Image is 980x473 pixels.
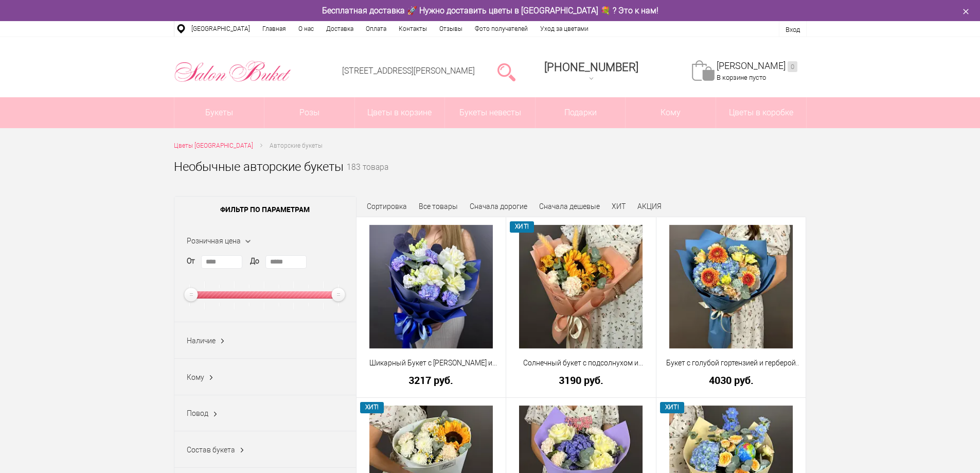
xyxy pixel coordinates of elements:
a: [PERSON_NAME] [717,60,797,72]
ins: 0 [788,61,797,72]
a: 3217 руб. [363,375,500,386]
span: Цветы [GEOGRAPHIC_DATA] [174,142,253,149]
img: Шикарный Букет с Розами и Синими Диантусами [369,225,493,348]
a: АКЦИЯ [637,202,662,211]
span: ХИТ! [360,402,384,413]
a: Розы [264,97,354,128]
img: Солнечный букет с подсолнухом и диантусами [519,225,643,348]
a: 3190 руб. [513,375,649,386]
span: ХИТ! [510,221,534,232]
a: О нас [292,21,320,37]
a: ХИТ [612,202,626,211]
a: Цветы в коробке [716,97,806,128]
div: Бесплатная доставка 🚀 Нужно доставить цветы в [GEOGRAPHIC_DATA] 💐 ? Это к нам! [166,5,814,16]
span: [PHONE_NUMBER] [544,61,638,74]
a: Солнечный букет с подсолнухом и диантусами [513,358,649,369]
a: [PHONE_NUMBER] [538,57,645,86]
span: Повод [187,409,208,417]
a: Вход [786,26,800,33]
span: Наличие [187,337,216,345]
label: До [250,256,259,267]
a: Букеты [174,97,264,128]
span: Сортировка [367,202,407,211]
a: [STREET_ADDRESS][PERSON_NAME] [342,66,475,76]
a: Букеты невесты [445,97,535,128]
a: Все товары [419,202,458,211]
h1: Необычные авторские букеты [174,157,344,176]
a: Уход за цветами [534,21,595,37]
span: Кому [187,373,204,381]
a: 4030 руб. [663,375,799,386]
a: Отзывы [433,21,469,37]
span: Состав букета [187,446,235,454]
a: Букет с голубой гортензией и герберой мини [663,358,799,369]
span: Авторские букеты [270,142,323,149]
a: Главная [256,21,292,37]
a: Сначала дешевые [539,202,600,211]
label: От [187,256,195,267]
a: Цветы в корзине [355,97,445,128]
a: Подарки [536,97,626,128]
img: Цветы Нижний Новгород [174,58,292,85]
span: В корзине пусто [717,74,766,81]
a: Оплата [360,21,393,37]
span: ХИТ! [660,402,684,413]
small: 183 товара [347,164,388,188]
a: Доставка [320,21,360,37]
img: Букет с голубой гортензией и герберой мини [669,225,793,348]
span: Розничная цена [187,237,241,245]
span: Кому [626,97,716,128]
a: [GEOGRAPHIC_DATA] [185,21,256,37]
a: Сначала дорогие [470,202,527,211]
span: Фильтр по параметрам [174,197,356,222]
a: Контакты [393,21,433,37]
a: Фото получателей [469,21,534,37]
a: Шикарный Букет с [PERSON_NAME] и [PERSON_NAME] [363,358,500,369]
a: Цветы [GEOGRAPHIC_DATA] [174,141,253,151]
